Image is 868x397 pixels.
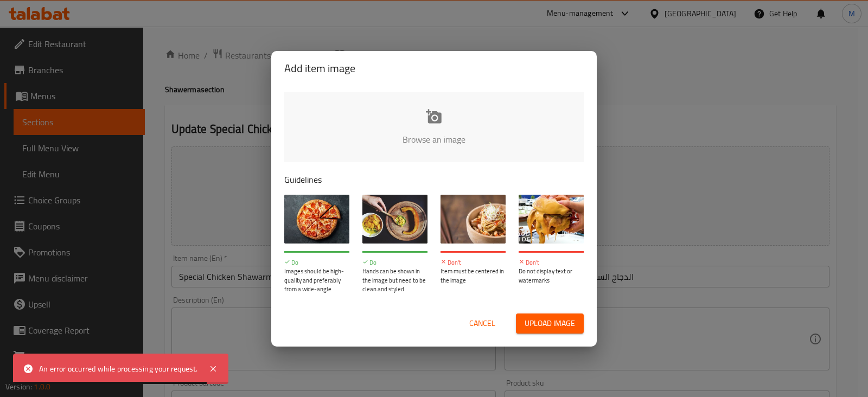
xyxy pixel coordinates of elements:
[519,258,584,267] p: Don't
[284,195,349,244] img: guide-img-1@3x.jpg
[39,363,198,375] div: An error occurred while processing your request.
[362,267,427,294] p: Hands can be shown in the image but need to be clean and styled
[519,195,584,244] img: guide-img-4@3x.jpg
[441,258,506,267] p: Don't
[516,313,584,334] button: Upload image
[284,258,349,267] p: Do
[469,317,495,330] span: Cancel
[465,313,500,334] button: Cancel
[284,60,584,77] h2: Add item image
[441,195,506,244] img: guide-img-3@3x.jpg
[525,317,575,330] span: Upload image
[362,195,427,244] img: guide-img-2@3x.jpg
[284,267,349,294] p: Images should be high-quality and preferably from a wide-angle
[362,258,427,267] p: Do
[519,267,584,285] p: Do not display text or watermarks
[441,267,506,285] p: Item must be centered in the image
[284,173,584,186] p: Guidelines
